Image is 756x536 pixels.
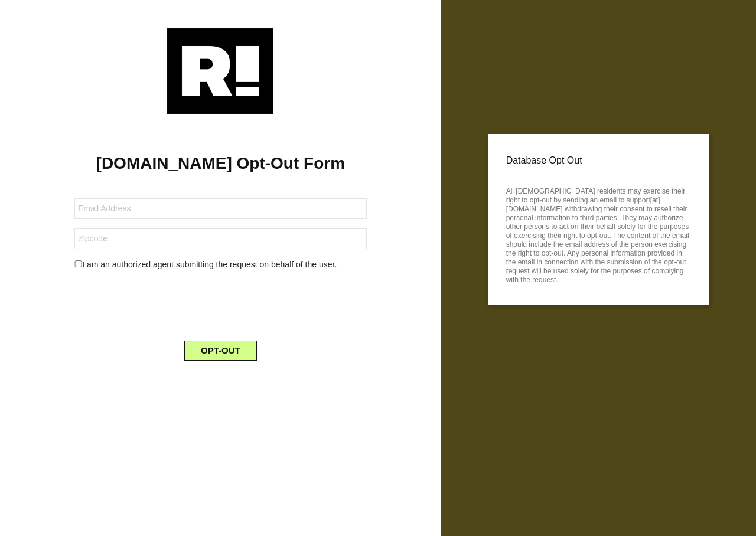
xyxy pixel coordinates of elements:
[506,184,691,285] p: All [DEMOGRAPHIC_DATA] residents may exercise their right to opt-out by sending an email to suppo...
[74,198,366,219] input: Email Address
[74,228,366,249] input: Zipcode
[184,341,257,361] button: OPT-OUT
[66,259,375,271] div: I am an authorized agent submitting the request on behalf of the user.
[506,152,691,169] p: Database Opt Out
[131,280,310,326] iframe: reCAPTCHA
[18,153,423,174] h1: [DOMAIN_NAME] Opt-Out Form
[167,28,273,114] img: Retention.com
